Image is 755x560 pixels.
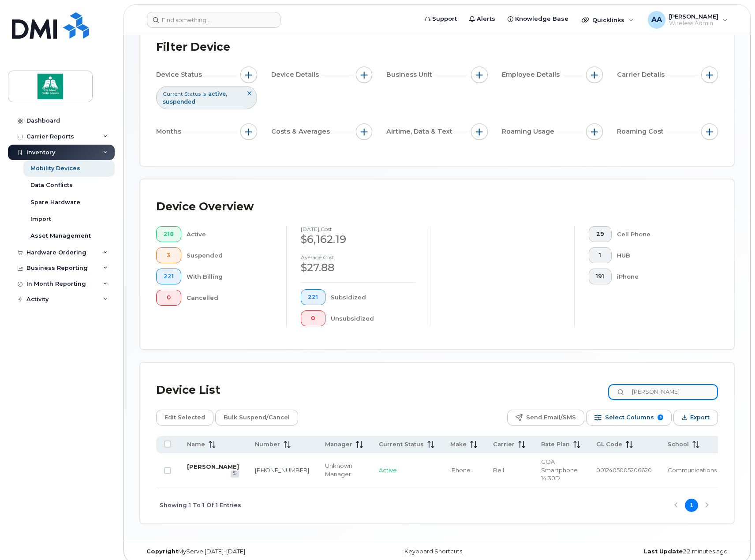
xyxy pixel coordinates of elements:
[668,441,689,448] span: School
[156,226,181,242] button: 218
[308,294,318,301] span: 221
[596,252,604,259] span: 1
[164,231,174,238] span: 218
[450,441,467,448] span: Make
[187,463,239,470] a: [PERSON_NAME]
[187,269,272,284] div: With Billing
[146,548,178,555] strong: Copyright
[156,195,254,218] div: Device Overview
[589,269,612,284] button: 191
[331,289,416,305] div: Subsidized
[325,462,363,478] div: Unknown Manager
[673,410,718,426] button: Export
[596,467,652,474] span: 0012405005206620
[301,289,326,305] button: 221
[301,260,416,275] div: $27.88
[541,441,570,448] span: Rate Plan
[608,384,718,400] input: Search Device List ...
[617,70,667,79] span: Carrier Details
[231,470,239,477] a: View Last Bill
[596,231,604,238] span: 29
[271,70,321,79] span: Device Details
[164,273,174,280] span: 221
[386,127,455,136] span: Airtime, Data & Text
[576,11,640,29] div: Quicklinks
[160,499,241,512] span: Showing 1 To 1 Of 1 Entries
[642,11,734,29] div: Alyssa Alvarado
[432,15,457,23] span: Support
[301,310,326,326] button: 0
[493,441,515,448] span: Carrier
[501,10,575,28] a: Knowledge Base
[596,441,622,448] span: GL Code
[617,127,666,136] span: Roaming Cost
[644,548,683,555] strong: Last Update
[404,548,462,555] a: Keyboard Shortcuts
[163,90,201,97] span: Current Status
[301,232,416,247] div: $6,162.19
[502,127,557,136] span: Roaming Usage
[202,90,206,97] span: is
[255,441,280,448] span: Number
[163,98,195,105] span: suspended
[164,294,174,301] span: 0
[658,414,663,420] span: 9
[690,411,710,424] span: Export
[156,290,181,306] button: 0
[507,410,584,426] button: Send Email/SMS
[255,467,309,474] a: [PHONE_NUMBER]
[493,467,504,474] span: Bell
[156,379,221,402] div: Device List
[156,36,230,59] div: Filter Device
[592,16,624,23] span: Quicklinks
[325,441,352,448] span: Manager
[156,410,213,426] button: Edit Selected
[586,410,672,426] button: Select Columns 9
[156,70,205,79] span: Device Status
[147,12,280,28] input: Find something...
[156,247,181,263] button: 3
[477,15,495,23] span: Alerts
[596,273,604,280] span: 191
[605,411,654,424] span: Select Columns
[308,315,318,322] span: 0
[589,247,612,263] button: 1
[164,411,205,424] span: Edit Selected
[140,548,338,555] div: MyServe [DATE]–[DATE]
[617,247,704,263] div: HUB
[450,467,471,474] span: iPhone
[386,70,435,79] span: Business Unit
[651,15,662,25] span: AA
[589,226,612,242] button: 29
[187,226,272,242] div: Active
[668,467,717,474] span: Communications
[164,252,174,259] span: 3
[669,13,718,20] span: [PERSON_NAME]
[536,548,734,555] div: 22 minutes ago
[526,411,576,424] span: Send Email/SMS
[208,90,227,97] span: active
[187,290,272,306] div: Cancelled
[301,226,416,232] h4: [DATE] cost
[379,467,397,474] span: Active
[331,310,416,326] div: Unsubsidized
[617,269,704,284] div: iPhone
[463,10,501,28] a: Alerts
[301,254,416,260] h4: Average cost
[187,441,205,448] span: Name
[271,127,333,136] span: Costs & Averages
[617,226,704,242] div: Cell Phone
[419,10,463,28] a: Support
[685,499,698,512] button: Page 1
[515,15,568,23] span: Knowledge Base
[156,127,184,136] span: Months
[187,247,272,263] div: Suspended
[379,441,424,448] span: Current Status
[215,410,298,426] button: Bulk Suspend/Cancel
[541,458,578,482] span: GOA Smartphone 14 30D
[156,269,181,284] button: 221
[224,411,290,424] span: Bulk Suspend/Cancel
[502,70,562,79] span: Employee Details
[669,20,718,27] span: Wireless Admin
